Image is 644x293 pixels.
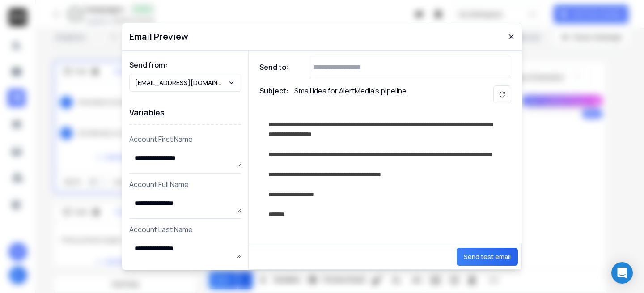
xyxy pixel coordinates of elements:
h1: Send from: [129,59,241,70]
div: Open Intercom Messenger [611,262,633,284]
p: Small idea for AlertMedia’s pipeline [294,85,407,103]
h1: Subject: [259,85,289,103]
h1: Variables [129,101,241,125]
h1: Email Preview [129,30,188,43]
button: Send test email [457,248,518,266]
p: [EMAIL_ADDRESS][DOMAIN_NAME] [135,78,228,87]
p: Account First Name [129,134,241,144]
p: Account Full Name [129,179,241,190]
h1: Send to: [259,62,295,72]
p: Account Last Name [129,224,241,235]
